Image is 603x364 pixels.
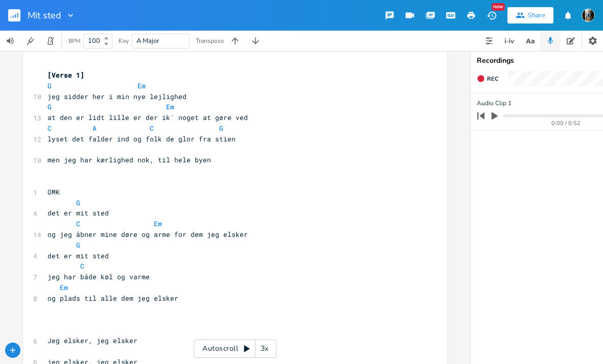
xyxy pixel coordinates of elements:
[256,339,274,358] div: 3x
[48,187,60,197] span: OMK
[481,6,502,25] button: New
[48,336,137,345] span: Jeg elsker, jeg elsker
[60,283,68,292] span: Em
[528,11,545,20] div: Share
[48,124,52,133] span: C
[76,240,80,250] span: G
[28,11,61,20] span: Mit sted
[166,102,174,111] span: Em
[219,124,223,133] span: G
[582,9,595,22] img: Nanna Mathilde Bugge
[92,124,97,133] span: A
[76,219,80,228] span: C
[68,38,80,44] div: BPM
[492,3,505,11] div: New
[48,155,211,164] span: men jeg har kærlighed nok, til hele byen
[487,75,498,83] span: Rec
[137,81,146,90] span: Em
[48,230,248,239] span: og jeg åbner mine døre og arme for dem jeg elsker
[194,339,276,358] div: Autoscroll
[48,294,178,303] span: og plads til alle dem jeg elsker
[48,92,187,101] span: jeg sidder her i min nye lejlighed
[48,208,109,217] span: det er mit sted
[80,261,84,271] span: C
[150,124,154,133] span: C
[119,38,129,44] div: Key
[48,251,109,260] span: det er mit sted
[477,99,512,108] span: Audio Clip 1
[76,198,80,207] span: G
[48,70,84,80] span: [Verse 1]
[196,38,224,44] div: Transpose
[48,81,52,90] span: G
[136,36,159,45] span: A Major
[473,70,502,87] button: Rec
[48,102,52,111] span: G
[48,134,236,143] span: lyset det falder ind og folk de glor fra stien
[48,272,150,281] span: jeg har både køl og varme
[154,219,162,228] span: Em
[48,113,248,122] span: at den er lidt lille er der ik´ noget at gøre ved
[507,7,553,23] button: Share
